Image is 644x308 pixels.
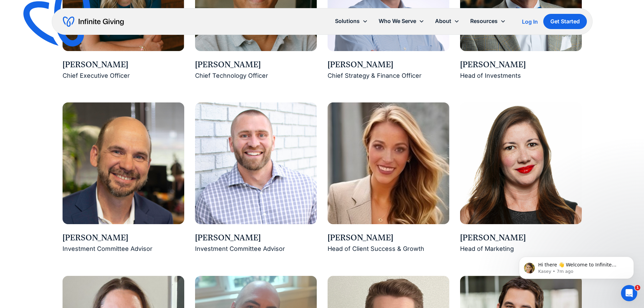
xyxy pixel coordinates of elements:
div: Chief Strategy & Finance Officer [328,71,449,81]
a: Log In [522,18,538,26]
div: [PERSON_NAME] [63,59,184,71]
div: Head of Client Success & Growth [328,244,449,254]
div: Solutions [330,14,373,28]
div: Head of Marketing [460,244,582,254]
div: Who We Serve [373,14,430,28]
span: 1 [635,285,640,290]
div: Head of Investments [460,71,582,81]
div: [PERSON_NAME] [195,232,317,244]
div: Log In [522,19,538,24]
div: Who We Serve [379,17,416,26]
a: home [63,16,124,27]
div: About [430,14,465,28]
div: Resources [470,17,498,26]
a: Get Started [543,14,587,29]
div: Chief Technology Officer [195,71,317,81]
div: [PERSON_NAME] [328,232,449,244]
div: Solutions [335,17,360,26]
div: Investment Committee Advisor [195,244,317,254]
div: Investment Committee Advisor [63,244,184,254]
div: [PERSON_NAME] [460,59,582,71]
div: Resources [465,14,511,28]
div: Chief Executive Officer [63,71,184,81]
div: [PERSON_NAME] [328,59,449,71]
div: [PERSON_NAME] [460,232,582,244]
iframe: Intercom notifications message [509,242,644,290]
div: About [435,17,451,26]
div: [PERSON_NAME] [195,59,317,71]
div: [PERSON_NAME] [63,232,184,244]
iframe: Intercom live chat [621,285,637,301]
